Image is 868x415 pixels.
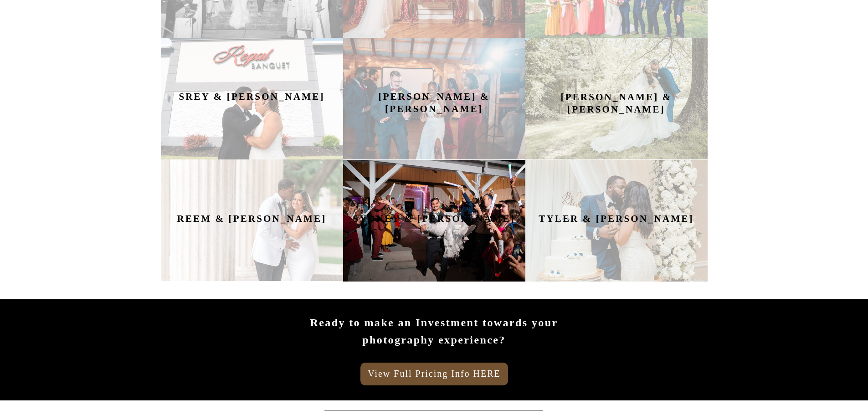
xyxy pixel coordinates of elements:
a: [PERSON_NAME] & [PERSON_NAME] [343,91,525,107]
a: View Full Pricing Info HERE [367,366,502,377]
b: Reem & [PERSON_NAME] [177,213,327,224]
a: Tyler & [PERSON_NAME] [525,213,708,229]
a: Reem & [PERSON_NAME] [161,213,343,228]
a: Srey & [PERSON_NAME] [161,91,343,107]
b: Tyler & [PERSON_NAME] [539,213,693,224]
a: [PERSON_NAME] & [PERSON_NAME] [525,91,708,107]
b: [PERSON_NAME] & [PERSON_NAME] [379,91,490,114]
b: Ready to make an Investment towards your photography experience? [310,317,558,346]
b: [PERSON_NAME] & [PERSON_NAME] [561,92,672,115]
b: Sydney & [PERSON_NAME] [353,213,515,224]
b: Srey & [PERSON_NAME] [179,91,324,102]
a: Sydney & [PERSON_NAME] [343,213,525,229]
